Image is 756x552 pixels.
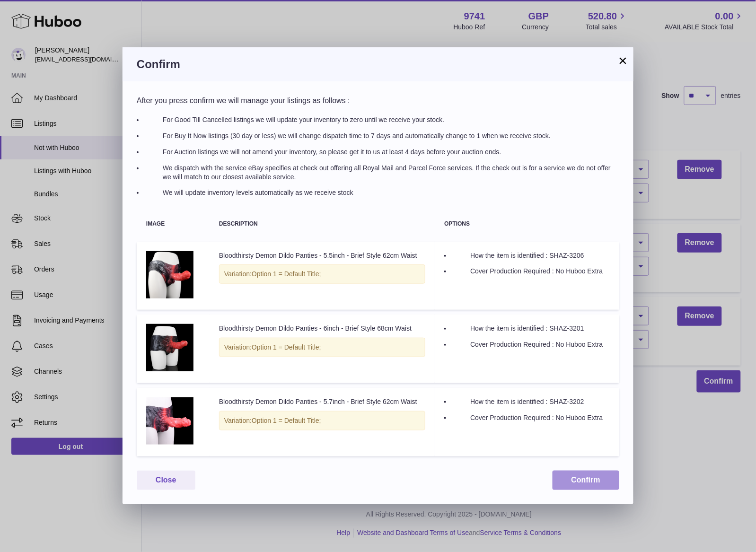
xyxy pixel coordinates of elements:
li: How the item is identified : SHAZ-3202 [451,397,610,406]
img: DSC0075.jpg [146,251,193,298]
span: Option 1 = Default Title; [252,417,321,424]
th: Description [210,211,435,237]
h3: Confirm [137,57,619,72]
button: × [617,55,629,66]
div: Variation: [219,411,425,430]
li: Cover Production Required : No Huboo Extra [451,267,610,276]
li: How the item is identified : SHAZ-3201 [451,324,610,333]
th: Options [435,211,619,237]
img: 14_2e43d9d4-c257-4594-8153-42a86314c1c2.jpg [146,324,193,371]
li: For Auction listings we will not amend your inventory, so please get it to us at least 4 days bef... [144,148,619,157]
th: Image [137,211,210,237]
button: Close [137,471,195,490]
span: Option 1 = Default Title; [252,270,321,278]
div: Variation: [219,338,425,357]
span: Option 1 = Default Title; [252,343,321,351]
li: How the item is identified : SHAZ-3206 [451,251,610,260]
img: DSC_0916.jpg [146,397,193,445]
td: Bloodthirsty Demon Dildo Panties - 6inch - Brief Style 68cm Waist [210,315,435,383]
p: After you press confirm we will manage your listings as follows : [137,96,619,106]
div: Variation: [219,264,425,284]
li: We will update inventory levels automatically as we receive stock [144,188,619,197]
li: For Buy It Now listings (30 day or less) we will change dispatch time to 7 days and automatically... [144,131,619,140]
td: Bloodthirsty Demon Dildo Panties - 5.7inch - Brief Style 62cm Waist [210,388,435,456]
li: We dispatch with the service eBay specifies at check out offering all Royal Mail and Parcel Force... [144,164,619,182]
li: For Good Till Cancelled listings we will update your inventory to zero until we receive your stock. [144,115,619,124]
li: Cover Production Required : No Huboo Extra [451,340,610,349]
td: Bloodthirsty Demon Dildo Panties - 5.5inch - Brief Style 62cm Waist [210,242,435,310]
li: Cover Production Required : No Huboo Extra [451,413,610,422]
button: Confirm [553,471,619,490]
